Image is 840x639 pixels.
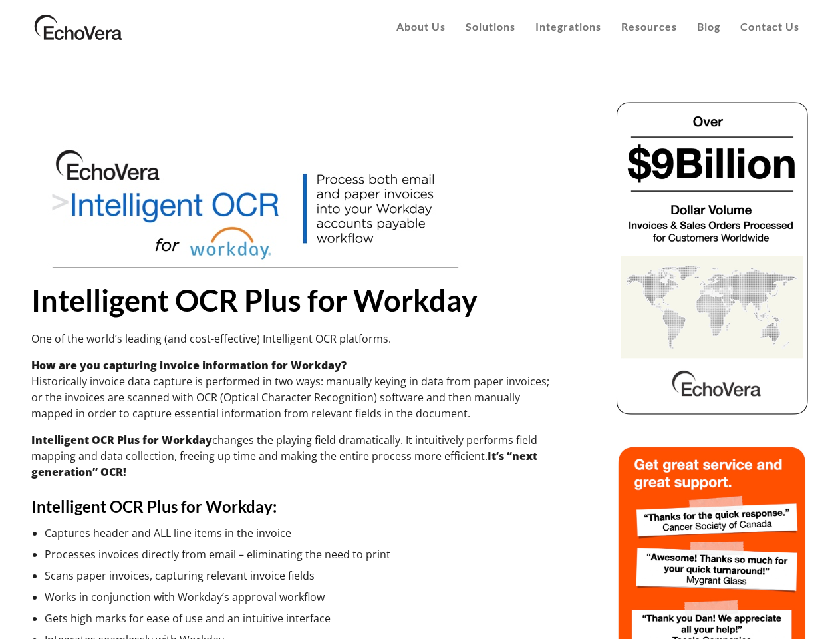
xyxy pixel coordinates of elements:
[45,568,550,584] li: Scans paper invoices, capturing relevant invoice fields
[535,20,601,33] span: Integrations
[31,10,126,43] img: EchoVera
[615,100,809,416] img: echovera dollar volume
[466,20,515,33] span: Solutions
[31,130,497,285] img: invoice OCR for Workday
[31,496,550,517] h4: Intelligent OCR Plus for Workday:
[45,525,550,541] li: Captures header and ALL line items in the invoice
[31,358,347,373] strong: How are you capturing invoice information for Workday?
[740,20,799,33] span: Contact Us
[697,20,720,33] span: Blog
[621,20,677,33] span: Resources
[45,546,550,562] li: Processes invoices directly from email – eliminating the need to print
[31,432,550,480] p: changes the playing field dramatically. It intuitively performs field mapping and data collection...
[31,357,550,421] p: Historically invoice data capture is performed in two ways: manually keying in data from paper in...
[31,449,537,479] strong: It’s “next generation” OCR!
[31,282,478,318] strong: Intelligent OCR Plus for Workday
[31,433,212,447] strong: Intelligent OCR Plus for Workday
[396,20,446,33] span: About Us
[45,589,550,605] li: Works in conjunction with Workday’s approval workflow
[45,610,550,626] li: Gets high marks for ease of use and an intuitive interface
[31,331,550,347] p: One of the world’s leading (and cost-effective) Intelligent OCR platforms.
